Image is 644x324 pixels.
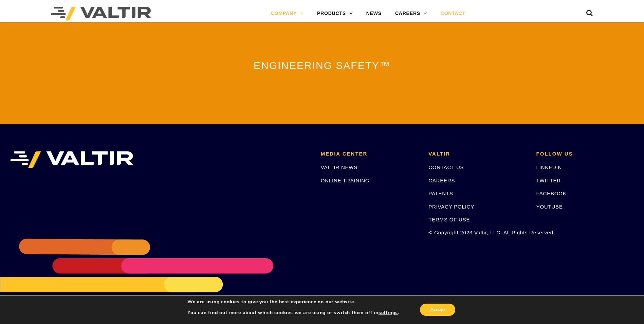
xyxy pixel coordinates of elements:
[536,151,634,157] h2: FOLLOW US
[536,178,561,183] a: TWITTER
[420,304,455,316] button: Accept
[428,217,470,222] a: TERMS OF USE
[321,164,357,170] a: VALTIR NEWS
[360,7,388,20] a: NEWS
[428,204,474,210] a: PRIVACY POLICY
[254,60,390,71] span: ENGINEERING SAFETY™
[379,310,398,316] button: settings
[187,299,399,305] p: We are using cookies to give you the best experience on our website.
[388,7,434,20] a: CAREERS
[536,204,563,210] a: YOUTUBE
[428,178,455,183] a: CAREERS
[536,191,567,196] a: FACEBOOK
[428,191,453,196] a: PATENTS
[10,151,133,168] img: VALTIR
[428,164,464,170] a: CONTACT US
[434,7,472,20] a: CONTACT
[321,151,418,157] h2: MEDIA CENTER
[51,7,151,20] img: Valtir
[187,310,399,316] p: You can find out more about which cookies we are using or switch them off in .
[536,164,562,170] a: LINKEDIN
[310,7,360,20] a: PRODUCTS
[428,229,526,236] p: © Copyright 2023 Valtir, LLC. All Rights Reserved.
[321,178,369,183] a: ONLINE TRAINING
[428,151,526,157] h2: VALTIR
[264,7,310,20] a: COMPANY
